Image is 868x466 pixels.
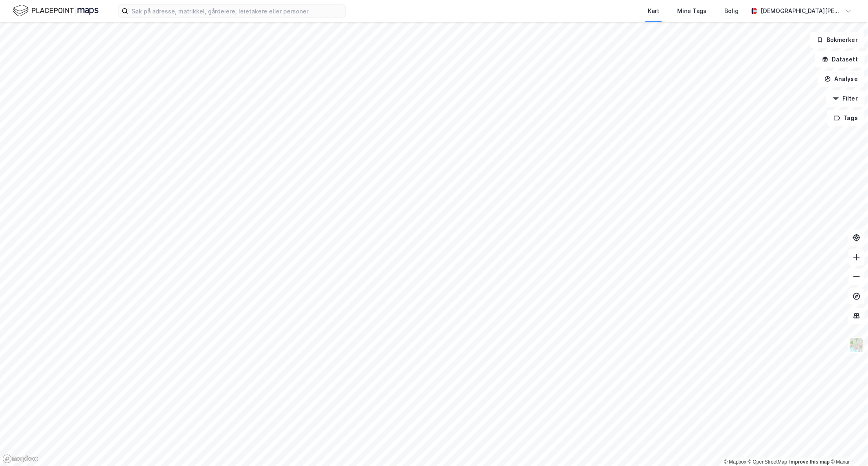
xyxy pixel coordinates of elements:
div: Bolig [724,6,739,16]
button: Tags [827,110,865,126]
div: [DEMOGRAPHIC_DATA][PERSON_NAME] [761,6,842,16]
div: Kontrollprogram for chat [827,427,868,466]
button: Datasett [815,51,865,68]
div: Mine Tags [677,6,706,16]
button: Bokmerker [810,32,865,48]
button: Filter [826,90,865,107]
a: Mapbox homepage [2,454,38,464]
a: Mapbox [724,459,746,465]
input: Søk på adresse, matrikkel, gårdeiere, leietakere eller personer [128,5,345,17]
img: Z [849,337,864,353]
a: OpenStreetMap [748,459,787,465]
a: Improve this map [789,459,830,465]
button: Analyse [818,71,865,87]
div: Kart [648,6,659,16]
img: logo.f888ab2527a4732fd821a326f86c7f29.svg [13,4,98,18]
iframe: Chat Widget [827,427,868,466]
